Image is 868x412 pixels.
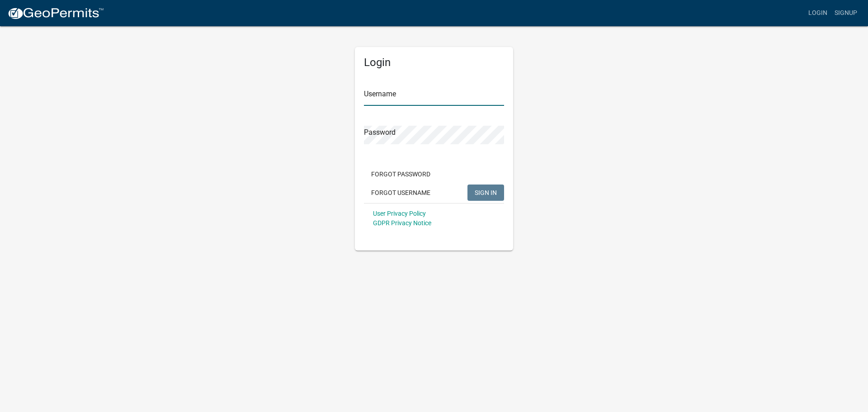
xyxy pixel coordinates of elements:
[475,189,497,196] span: SIGN IN
[831,5,861,22] a: Signup
[364,166,438,182] button: Forgot Password
[805,5,831,22] a: Login
[373,210,426,217] a: User Privacy Policy
[373,219,431,227] a: GDPR Privacy Notice
[467,185,504,201] button: SIGN IN
[364,185,438,201] button: Forgot Username
[364,56,504,69] h5: Login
